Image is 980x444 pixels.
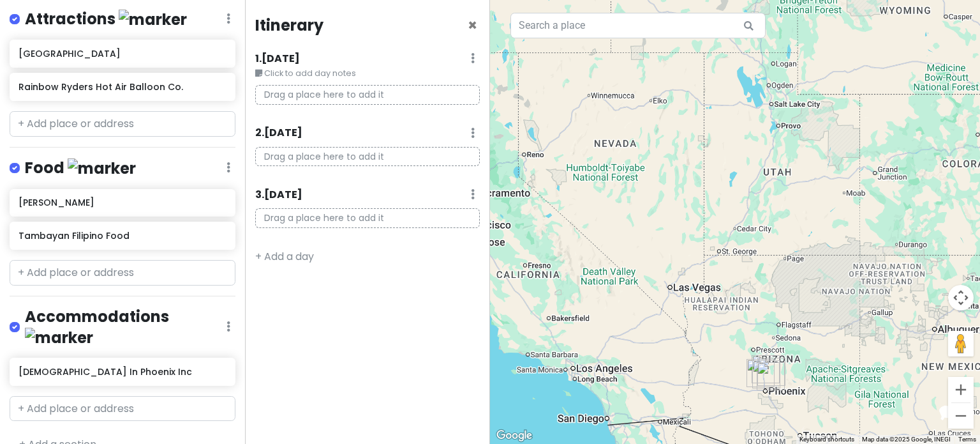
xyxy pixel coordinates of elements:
[468,18,477,33] button: Close
[119,10,187,29] img: marker
[746,359,775,387] div: Rainbow Ryders Hot Air Balloon Co.
[255,147,480,167] p: Drag a place here to add it
[25,328,93,348] img: marker
[19,48,226,59] h6: [GEOGRAPHIC_DATA]
[19,197,226,208] h6: [PERSON_NAME]
[948,403,974,429] button: Zoom out
[493,427,535,444] a: Open this area in Google Maps (opens a new window)
[948,331,974,356] button: Drag Pegman onto the map to open Street View
[19,81,226,93] h6: Rainbow Ryders Hot Air Balloon Co.
[25,158,136,179] h4: Food
[10,396,235,422] input: + Add place or address
[25,9,187,30] h4: Attractions
[255,126,302,140] h6: 2 . [DATE]
[255,188,302,202] h6: 3 . [DATE]
[510,13,766,38] input: Search a place
[757,358,785,386] div: Allora Gelato
[255,85,480,105] p: Drag a place here to add it
[255,208,480,228] p: Drag a place here to add it
[255,249,314,264] a: + Add a day
[10,260,235,286] input: + Add place or address
[757,362,785,390] div: Desert Botanical Garden
[948,285,974,310] button: Map camera controls
[19,230,226,241] h6: Tambayan Filipino Food
[752,355,780,383] div: Church In Phoenix Inc
[68,158,136,178] img: marker
[862,436,951,443] span: Map data ©2025 Google, INEGI
[752,360,780,388] div: Tambayan Filipino Food
[493,427,535,444] img: Google
[19,366,226,378] h6: [DEMOGRAPHIC_DATA] In Phoenix Inc
[799,435,854,444] button: Keyboard shortcuts
[25,307,226,348] h4: Accommodations
[468,15,477,36] span: Close itinerary
[255,15,323,35] h4: Itinerary
[255,67,480,80] small: Click to add day notes
[958,436,976,443] a: Terms (opens in new tab)
[255,52,300,66] h6: 1 . [DATE]
[10,111,235,137] input: + Add place or address
[948,377,974,402] button: Zoom in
